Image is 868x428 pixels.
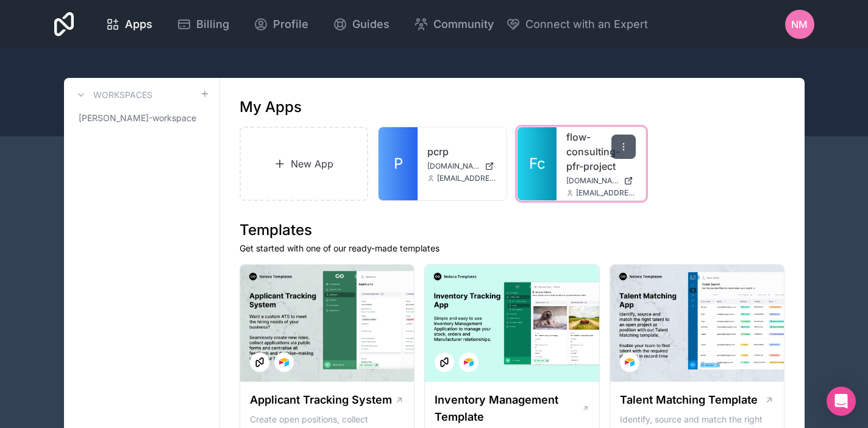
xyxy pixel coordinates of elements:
a: [DOMAIN_NAME] [566,176,636,186]
a: Billing [167,11,239,38]
a: Apps [96,11,162,38]
p: Get started with one of our ready-made templates [240,242,785,254]
span: Connect with an Expert [525,16,648,33]
span: [PERSON_NAME]-workspace [79,112,196,124]
h1: Talent Matching Template [620,391,758,409]
span: Guides [352,16,390,33]
h3: Workspaces [93,89,152,101]
a: flow-consulting-pfr-project [566,130,636,174]
img: Airtable Logo [625,357,635,367]
h1: Inventory Management Template [435,391,581,426]
a: [PERSON_NAME]-workspace [74,107,210,129]
span: [DOMAIN_NAME] [566,176,619,186]
h1: Templates [240,220,785,240]
a: Profile [244,11,318,38]
img: Airtable Logo [464,357,474,367]
div: Open Intercom Messenger [827,387,856,416]
span: Fc [529,154,546,174]
a: Workspaces [74,88,152,102]
h1: Applicant Tracking System [250,391,392,409]
a: New App [240,127,369,201]
a: Guides [323,11,399,38]
span: NM [791,17,808,32]
a: Fc [518,127,557,200]
span: Billing [196,16,229,33]
h1: My Apps [240,97,302,117]
a: [DOMAIN_NAME] [427,161,497,171]
span: Community [433,16,494,33]
span: Apps [125,16,152,33]
span: [DOMAIN_NAME] [427,161,480,171]
span: [EMAIL_ADDRESS][DOMAIN_NAME] [437,174,497,183]
a: P [379,127,418,200]
a: Community [404,11,503,38]
a: pcrp [427,144,497,159]
span: Profile [273,16,308,33]
span: [EMAIL_ADDRESS][DOMAIN_NAME] [576,188,636,198]
span: P [394,154,403,174]
button: Connect with an Expert [506,16,648,33]
img: Airtable Logo [279,357,289,367]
